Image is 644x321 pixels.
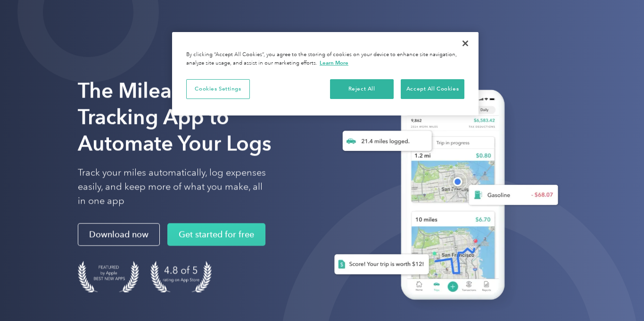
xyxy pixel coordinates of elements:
[455,33,476,54] button: Close
[319,80,566,314] img: Everlance, mileage tracker app, expense tracking app
[172,32,479,115] div: Cookie banner
[78,261,139,293] img: Badge for Featured by Apple Best New Apps
[167,223,265,246] a: Get started for free
[186,51,464,67] div: By clicking “Accept All Cookies”, you agree to the storing of cookies on your device to enhance s...
[78,78,272,156] strong: The Mileage Tracking App to Automate Your Logs
[330,79,394,99] button: Reject All
[186,79,250,99] button: Cookies Settings
[320,59,348,66] a: More information about your privacy, opens in a new tab
[150,261,212,293] img: 4.9 out of 5 stars on the app store
[78,223,160,246] a: Download now
[401,79,464,99] button: Accept All Cookies
[78,166,266,208] p: Track your miles automatically, log expenses easily, and keep more of what you make, all in one app
[172,32,479,115] div: Privacy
